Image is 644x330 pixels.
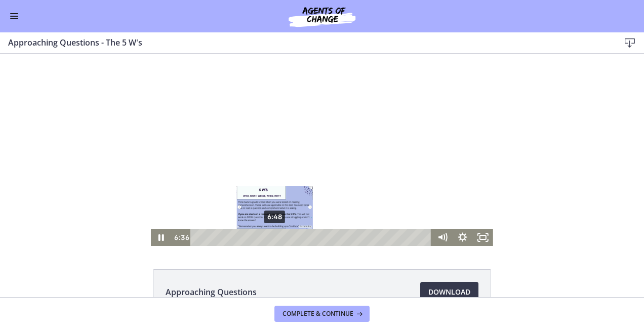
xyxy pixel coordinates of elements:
span: Complete & continue [283,310,353,318]
div: Playbar [198,175,427,192]
img: Agents of Change [261,4,383,28]
button: Enable menu [8,10,20,22]
h3: Approaching Questions - The 5 W's [8,36,603,49]
button: Pause [151,175,171,192]
span: Download [428,286,470,298]
button: Show settings menu [453,175,473,192]
button: Complete & continue [274,306,370,322]
button: Mute [432,175,453,192]
a: Download [420,282,478,302]
button: Fullscreen [473,175,493,192]
span: Approaching Questions [166,286,257,298]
